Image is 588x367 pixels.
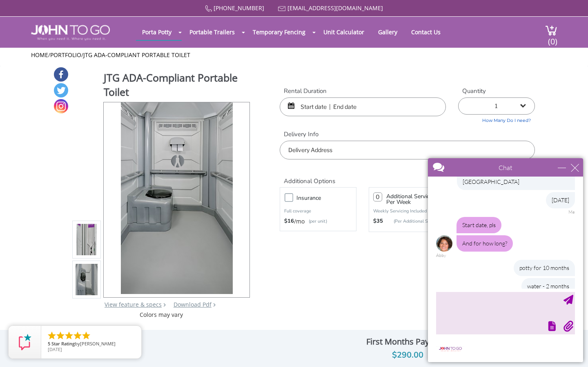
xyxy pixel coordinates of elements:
[73,331,82,340] li: 
[48,346,62,352] span: [DATE]
[214,4,264,12] a: [PHONE_NUMBER]
[280,87,446,95] label: Rental Duration
[373,192,382,201] input: 0
[317,24,370,40] a: Unit Calculator
[80,340,116,347] span: [PERSON_NAME]
[284,217,352,226] div: /mo
[54,99,68,113] a: Instagram
[83,51,190,59] a: JTG ADA-Compliant Portable Toilet
[545,25,557,36] img: cart a
[278,6,286,11] img: Mail
[305,217,327,226] p: (per unit)
[54,83,68,97] a: Twitter
[76,145,98,337] img: Product
[31,51,48,59] a: Home
[280,168,535,185] h2: Additional Options
[72,311,251,319] div: Colors may vary
[81,331,91,340] li: 
[48,340,50,347] span: 5
[373,217,383,226] strong: $35
[405,24,447,40] a: Contact Us
[174,301,212,308] a: Download Pdf
[458,115,535,124] a: How Many Do I need?
[56,331,65,340] li: 
[247,24,312,40] a: Temporary Fencing
[105,301,162,308] a: View feature & specs
[280,141,535,159] input: Delivery Address
[423,153,588,367] iframe: Live Chat Box
[50,51,81,59] a: Portfolio
[136,24,178,40] a: Porta Potty
[17,334,33,350] img: Review Rating
[372,24,403,40] a: Gallery
[205,5,212,12] img: Call
[334,335,481,349] div: First Months Payment
[31,25,110,40] img: JOHN to go
[48,341,135,347] span: by
[458,87,535,95] label: Quantity
[213,303,216,307] img: chevron.png
[373,208,441,214] p: Weekly Servicing Included
[163,303,166,307] img: right arrow icon
[104,71,251,101] h1: JTG ADA-Compliant Portable Toilet
[51,340,75,347] span: Star Rating
[334,349,481,362] div: $290.00
[31,51,557,59] ul: / /
[296,193,360,203] h3: Insurance
[287,4,383,12] a: [EMAIL_ADDRESS][DOMAIN_NAME]
[64,331,74,340] li: 
[386,194,441,205] h3: Additional Servicing Per Week
[47,331,57,340] li: 
[121,102,233,294] img: Product
[54,67,68,82] a: Facebook
[280,97,446,116] input: Start date | End date
[183,24,241,40] a: Portable Trailers
[284,207,352,215] p: Full coverage
[280,130,535,139] label: Delivery Info
[284,217,294,226] strong: $16
[383,218,441,224] p: (Per Additional Service)
[548,29,557,47] span: (0)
